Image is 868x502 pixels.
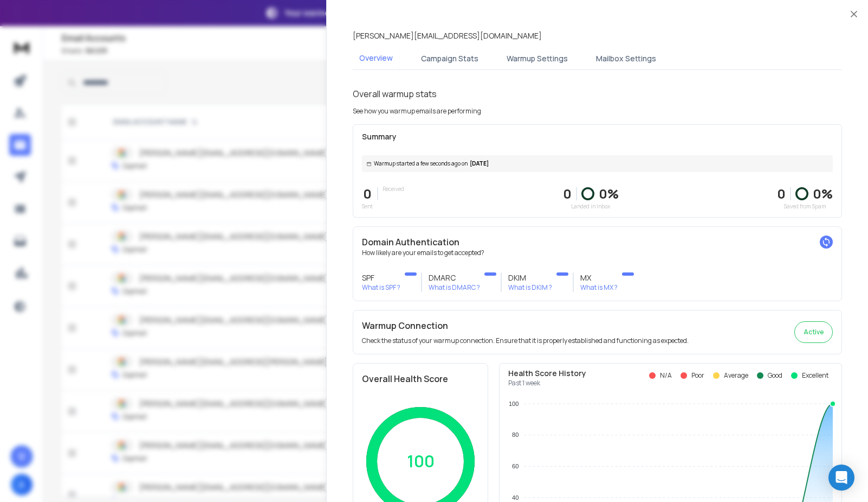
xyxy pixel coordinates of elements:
[362,272,400,283] h3: SPF
[508,368,586,379] p: Health Score History
[512,494,519,501] tspan: 40
[512,431,519,438] tspan: 80
[813,185,833,202] p: 0 %
[407,452,435,471] p: 100
[508,283,552,292] p: What is DKIM ?
[362,336,689,345] p: Check the status of your warmup connection. Ensure that it is properly established and functionin...
[508,379,586,387] p: Past 1 week
[362,249,833,257] p: How likely are your emails to get accepted?
[353,46,399,71] button: Overview
[353,30,542,41] p: [PERSON_NAME][EMAIL_ADDRESS][DOMAIN_NAME]
[802,371,828,380] p: Excellent
[362,155,833,172] div: [DATE]
[509,401,519,407] tspan: 100
[508,272,552,283] h3: DKIM
[828,465,854,491] div: Open Intercom Messenger
[362,319,689,332] h2: Warmup Connection
[691,371,704,380] p: Poor
[414,47,485,71] button: Campaign Stats
[383,185,404,193] p: Received
[353,107,481,116] p: See how you warmup emails are performing
[362,283,400,292] p: What is SPF ?
[777,185,786,202] strong: 0
[429,272,480,283] h3: DMARC
[500,47,574,71] button: Warmup Settings
[768,371,782,380] p: Good
[362,202,373,211] p: Sent
[794,321,833,343] button: Active
[374,160,468,168] span: Warmup started a few seconds ago on
[353,87,437,100] h1: Overall warmup stats
[512,463,519,469] tspan: 60
[660,371,672,380] p: N/A
[563,202,619,211] p: Landed in Inbox
[580,272,618,283] h3: MX
[580,283,618,292] p: What is MX ?
[590,47,663,71] button: Mailbox Settings
[362,236,833,249] h2: Domain Authentication
[563,185,572,202] p: 0
[362,185,373,202] p: 0
[599,185,619,202] p: 0 %
[362,131,833,142] p: Summary
[724,371,748,380] p: Average
[362,372,479,385] h2: Overall Health Score
[777,202,833,211] p: Saved from Spam
[429,283,480,292] p: What is DMARC ?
